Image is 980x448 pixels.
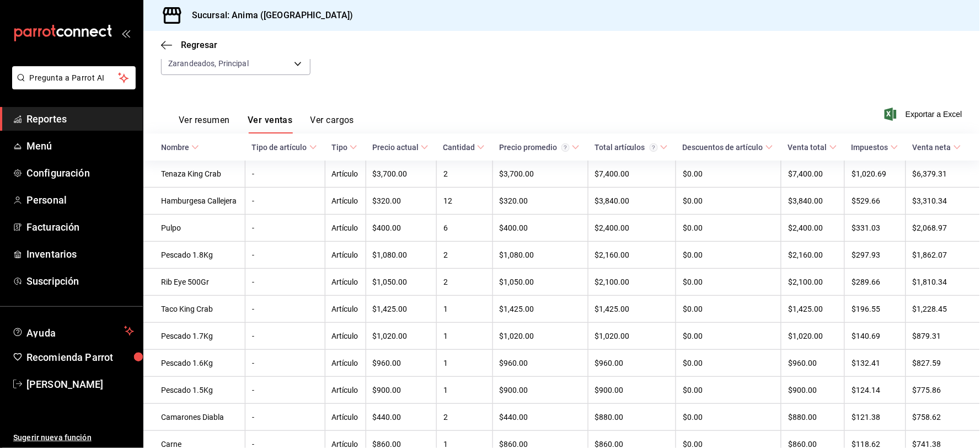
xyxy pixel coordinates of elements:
td: $775.86 [906,377,980,404]
td: $0.00 [676,296,781,323]
td: $7,400.00 [588,161,676,188]
span: Configuración [26,166,134,180]
td: - [245,350,325,377]
td: Pescado 1.5Kg [143,377,245,404]
span: Tipo de artículo [252,143,317,152]
div: Tipo [331,143,347,152]
span: Descuentos de artículo [683,143,773,152]
td: $289.66 [845,269,906,296]
td: $320.00 [492,188,588,215]
span: Nombre [161,143,199,152]
td: $320.00 [366,188,436,215]
td: $400.00 [366,215,436,242]
button: Ver ventas [248,115,293,134]
td: - [245,242,325,269]
td: $1,862.07 [906,242,980,269]
td: $331.03 [845,215,906,242]
span: Total artículos [595,143,668,152]
span: Sugerir nueva función [13,432,134,444]
td: $3,840.00 [588,188,676,215]
td: - [245,269,325,296]
td: 1 [436,350,492,377]
div: Venta neta [913,143,951,152]
td: 2 [436,161,492,188]
td: $3,840.00 [781,188,845,215]
td: 2 [436,242,492,269]
td: $121.38 [845,404,906,431]
td: 2 [436,269,492,296]
span: Ayuda [26,324,120,338]
td: Artículo [325,296,366,323]
span: Venta neta [913,143,961,152]
td: $297.93 [845,242,906,269]
span: Pregunta a Parrot AI [30,72,119,84]
span: Cantidad [443,143,485,152]
span: Recomienda Parrot [26,350,134,365]
td: $0.00 [676,269,781,296]
td: 6 [436,215,492,242]
td: $879.31 [906,323,980,350]
td: 1 [436,296,492,323]
td: $900.00 [366,377,436,404]
td: $2,400.00 [588,215,676,242]
td: $0.00 [676,350,781,377]
td: Taco King Crab [143,296,245,323]
td: $3,700.00 [492,161,588,188]
td: $1,020.00 [588,323,676,350]
span: Inventarios [26,247,134,262]
span: Menú [26,138,134,153]
td: Artículo [325,350,366,377]
td: Pulpo [143,215,245,242]
td: $827.59 [906,350,980,377]
button: Ver cargos [310,115,355,134]
span: Impuestos [852,143,898,152]
div: Precio promedio [499,143,570,152]
td: Rib Eye 500Gr [143,269,245,296]
td: $132.41 [845,350,906,377]
td: - [245,296,325,323]
td: Artículo [325,161,366,188]
div: Cantidad [443,143,475,152]
td: $960.00 [492,350,588,377]
span: Reportes [26,111,134,126]
td: Artículo [325,404,366,431]
div: Tipo de artículo [252,143,307,152]
td: $2,160.00 [781,242,845,269]
td: $6,379.31 [906,161,980,188]
span: Regresar [181,40,217,50]
td: $2,160.00 [588,242,676,269]
div: Descuentos de artículo [683,143,763,152]
div: Impuestos [852,143,888,152]
td: $0.00 [676,323,781,350]
td: Camarones Diabla [143,404,245,431]
td: $440.00 [492,404,588,431]
td: - [245,161,325,188]
td: $3,700.00 [366,161,436,188]
td: $1,810.34 [906,269,980,296]
h3: Sucursal: Anima ([GEOGRAPHIC_DATA]) [183,9,354,22]
td: $900.00 [781,377,845,404]
td: $1,228.45 [906,296,980,323]
button: Pregunta a Parrot AI [12,66,136,89]
span: Suscripción [26,274,134,289]
button: Regresar [161,40,217,50]
td: $880.00 [781,404,845,431]
button: Exportar a Excel [887,108,962,121]
td: $1,425.00 [588,296,676,323]
td: $140.69 [845,323,906,350]
span: Venta total [788,143,837,152]
svg: El total artículos considera cambios de precios en los artículos así como costos adicionales por ... [650,143,658,152]
td: Pescado 1.8Kg [143,242,245,269]
td: $1,020.00 [781,323,845,350]
td: Artículo [325,323,366,350]
a: Pregunta a Parrot AI [8,80,136,92]
td: $196.55 [845,296,906,323]
td: Artículo [325,377,366,404]
td: $2,068.97 [906,215,980,242]
td: $880.00 [588,404,676,431]
td: $1,425.00 [366,296,436,323]
td: 1 [436,377,492,404]
td: $900.00 [492,377,588,404]
td: $1,020.00 [492,323,588,350]
td: $1,050.00 [492,269,588,296]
